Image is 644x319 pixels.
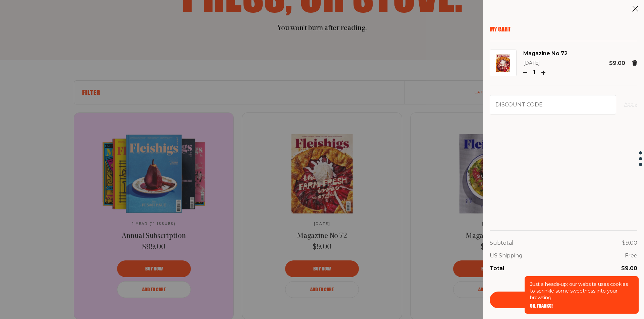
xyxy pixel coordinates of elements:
[621,264,637,273] p: $9.00
[496,54,510,72] img: Magazine No 72 Image
[624,101,637,109] button: Apply
[490,292,637,308] a: Checkout
[490,95,616,114] input: Discount code
[622,239,637,247] p: $9.00
[490,25,637,33] p: My Cart
[530,281,633,301] p: Just a heads-up: our website uses cookies to sprinkle some sweetness into your browsing.
[523,59,568,67] p: [DATE]
[523,49,568,58] a: Magazine No 72
[609,59,625,68] p: $9.00
[490,264,504,273] p: Total
[490,239,514,247] p: Subtotal
[530,304,553,308] button: OK, THANKS!
[490,251,523,260] p: US Shipping
[530,68,539,77] p: 1
[625,251,637,260] p: Free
